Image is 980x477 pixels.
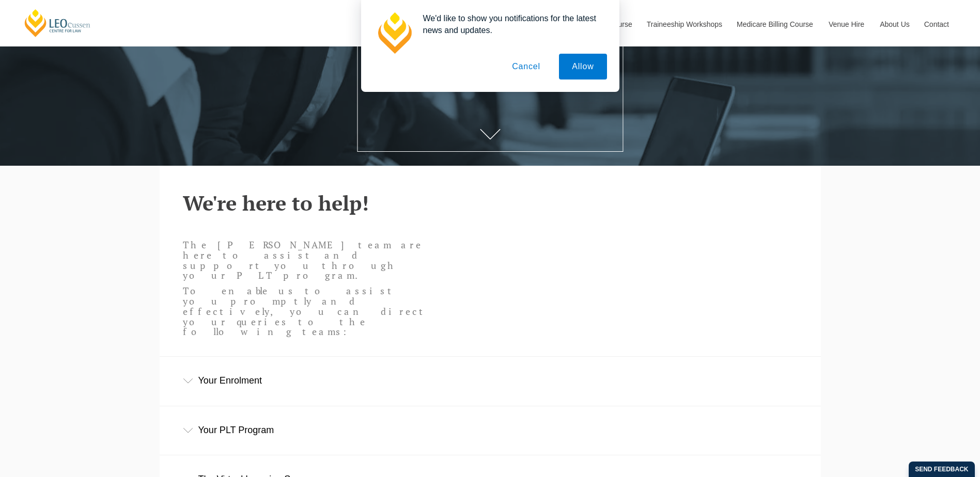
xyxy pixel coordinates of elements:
div: We'd like to show you notifications for the latest news and updates. [415,12,607,36]
div: Your Enrolment [160,357,821,405]
img: notification icon [374,12,415,54]
button: Cancel [499,54,553,79]
p: To enable us to assist you promptly and effectively, you can direct your queries to the following... [183,286,430,337]
p: The [PERSON_NAME] team are here to assist and support you through your PLT program. [183,240,430,281]
div: Your PLT Program [160,406,821,454]
button: Allow [559,54,606,79]
h2: We're here to help! [183,192,798,214]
